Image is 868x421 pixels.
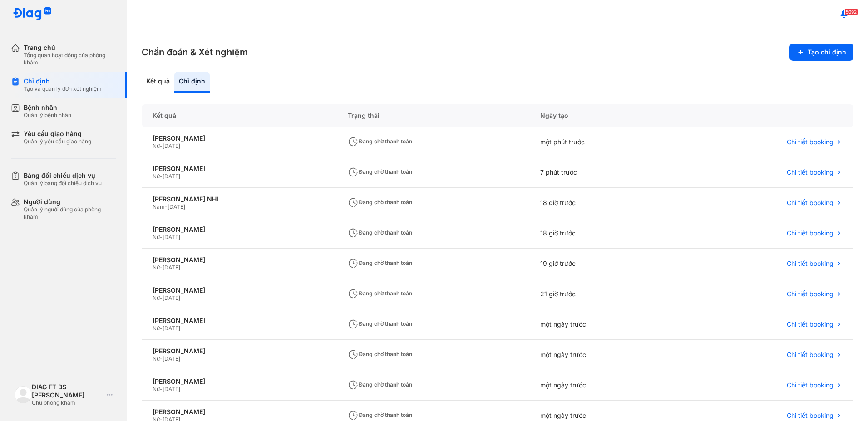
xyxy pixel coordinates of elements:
div: 21 giờ trước [529,279,680,309]
span: [DATE] [163,386,180,392]
div: một ngày trước [529,340,680,370]
div: [PERSON_NAME] [153,317,326,325]
div: [PERSON_NAME] [153,165,326,173]
div: Người dùng [24,198,116,206]
span: Nữ [153,234,160,240]
span: Nữ [153,325,160,332]
span: Chi tiết booking [787,320,833,328]
div: [PERSON_NAME] [153,347,326,355]
img: logo [15,386,32,403]
div: [PERSON_NAME] NHI [153,195,326,203]
span: - [160,142,163,149]
span: [DATE] [168,203,185,210]
div: [PERSON_NAME] [153,377,326,386]
span: Chi tiết booking [787,381,833,389]
div: 18 giờ trước [529,188,680,218]
h3: Chẩn đoán & Xét nghiệm [142,46,248,59]
span: Đang chờ thanh toán [348,411,412,418]
div: Tạo và quản lý đơn xét nghiệm [24,85,102,93]
span: Chi tiết booking [787,229,833,237]
span: Đang chờ thanh toán [348,290,412,297]
span: [DATE] [163,325,180,332]
img: logo [13,7,52,21]
div: 7 phút trước [529,157,680,188]
span: Đang chờ thanh toán [348,229,412,236]
div: Quản lý người dùng của phòng khám [24,206,116,220]
span: Đang chờ thanh toán [348,351,412,357]
div: một phút trước [529,127,680,157]
span: Nữ [153,355,160,362]
div: Quản lý bệnh nhân [24,112,71,119]
span: [DATE] [163,355,180,362]
span: - [160,325,163,332]
div: Bảng đối chiếu dịch vụ [24,171,102,180]
span: Đang chờ thanh toán [348,138,412,145]
span: Chi tiết booking [787,138,833,146]
div: Bệnh nhân [24,103,71,112]
span: Đang chờ thanh toán [348,320,412,327]
span: [DATE] [163,142,180,149]
div: Trang chủ [24,44,116,52]
span: [DATE] [163,173,180,180]
div: 18 giờ trước [529,218,680,249]
div: Quản lý yêu cầu giao hàng [24,138,91,145]
span: - [160,234,163,240]
span: Đang chờ thanh toán [348,199,412,206]
span: Chi tiết booking [787,351,833,359]
span: Chi tiết booking [787,259,833,268]
div: [PERSON_NAME] [153,286,326,294]
div: Kết quả [142,72,174,93]
span: [DATE] [163,234,180,240]
span: - [160,294,163,301]
span: Chi tiết booking [787,168,833,176]
div: Yêu cầu giao hàng [24,130,91,138]
div: Chỉ định [24,77,102,85]
span: Đang chờ thanh toán [348,381,412,388]
div: [PERSON_NAME] [153,408,326,416]
div: một ngày trước [529,370,680,401]
span: - [160,173,163,180]
span: - [160,355,163,362]
span: Chi tiết booking [787,411,833,420]
div: 19 giờ trước [529,249,680,279]
span: Nữ [153,173,160,180]
div: DIAG FT BS [PERSON_NAME] [32,383,103,399]
div: [PERSON_NAME] [153,225,326,234]
div: Tổng quan hoạt động của phòng khám [24,52,116,66]
span: Chi tiết booking [787,290,833,298]
span: Nữ [153,264,160,271]
span: Nữ [153,142,160,149]
span: [DATE] [163,264,180,271]
span: - [160,264,163,271]
span: Đang chờ thanh toán [348,168,412,175]
div: Kết quả [142,104,337,127]
span: - [165,203,168,210]
span: [DATE] [163,294,180,301]
span: Nữ [153,294,160,301]
div: [PERSON_NAME] [153,134,326,142]
button: Tạo chỉ định [789,44,853,61]
div: Trạng thái [337,104,529,127]
span: - [160,386,163,392]
span: Nam [153,203,165,210]
span: Nữ [153,386,160,392]
div: Chỉ định [174,72,210,93]
span: 5092 [844,9,858,15]
div: [PERSON_NAME] [153,256,326,264]
span: Chi tiết booking [787,199,833,207]
div: Chủ phòng khám [32,399,103,406]
div: Quản lý bảng đối chiếu dịch vụ [24,180,102,187]
span: Đang chờ thanh toán [348,259,412,266]
div: Ngày tạo [529,104,680,127]
div: một ngày trước [529,309,680,340]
